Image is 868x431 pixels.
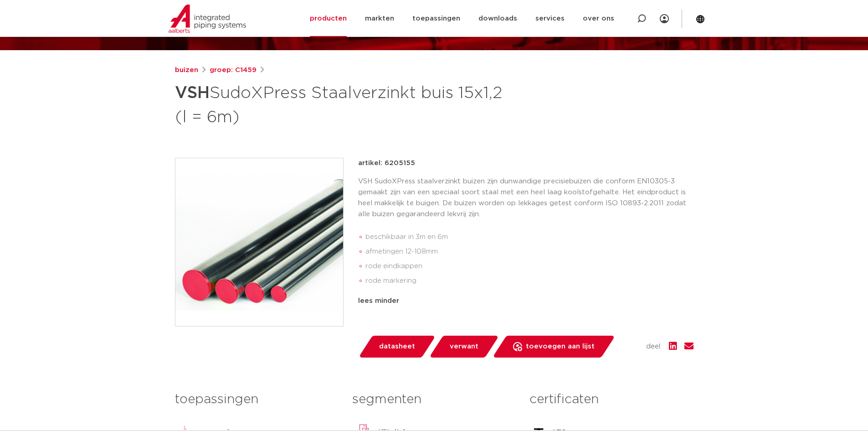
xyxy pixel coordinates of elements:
li: rode markering [365,274,693,288]
a: groep: C1459 [210,65,257,76]
li: afmetingen 12-108mm [365,244,693,259]
p: artikel: 6205155 [358,158,415,169]
strong: VSH [175,85,210,101]
span: toevoegen aan lijst [526,339,595,354]
p: VSH SudoXPress staalverzinkt buizen zijn dunwandige precisiebuizen die conform EN10305-3 gemaakt ... [358,176,693,220]
span: deel: [646,341,662,352]
li: beschikbaar in 3m en 6m [365,230,693,244]
div: lees minder [358,296,693,306]
span: verwant [450,339,478,354]
h3: certificaten [529,390,693,409]
li: rode eindkappen [365,259,693,274]
h3: segmenten [352,390,516,409]
a: buizen [175,65,198,76]
a: datasheet [358,336,436,358]
h3: toepassingen [175,390,339,409]
span: datasheet [379,339,415,354]
img: Product Image for VSH SudoXPress Staalverzinkt buis 15x1,2 (l = 6m) [175,158,343,326]
a: verwant [429,336,499,358]
h1: SudoXPress Staalverzinkt buis 15x1,2 (l = 6m) [175,79,517,129]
